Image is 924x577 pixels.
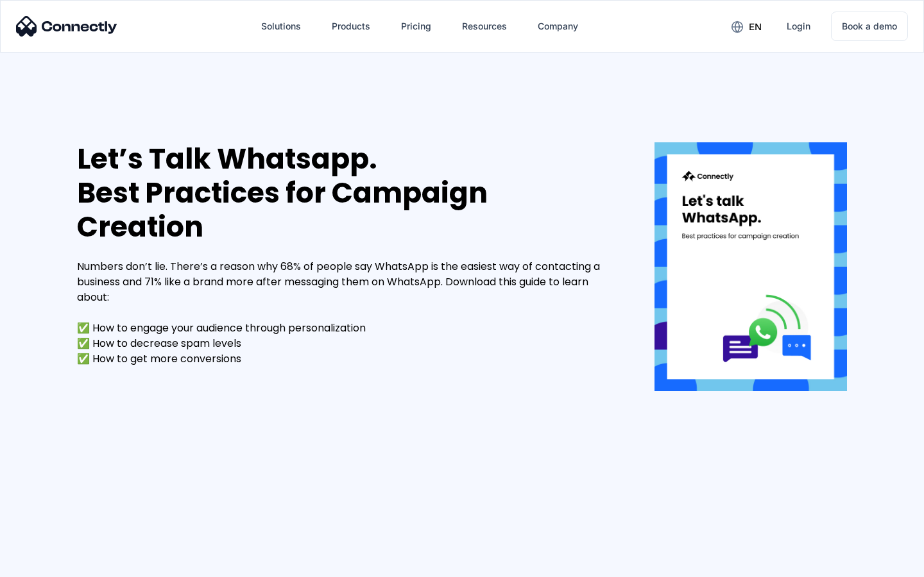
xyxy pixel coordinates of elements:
div: Pricing [401,17,431,35]
div: Company [538,17,578,35]
div: Login [787,17,810,35]
div: Let’s Talk Whatsapp. Best Practices for Campaign Creation [77,142,616,244]
ul: Language list [26,555,77,573]
img: Connectly Logo [16,16,117,37]
div: Products [332,17,370,35]
div: Resources [462,17,507,35]
a: Login [776,11,821,42]
div: Solutions [261,17,301,35]
a: Pricing [391,11,441,42]
a: Book a demo [831,12,908,41]
div: en [749,18,762,36]
aside: Language selected: English [13,555,77,573]
div: Numbers don’t lie. There’s a reason why 68% of people say WhatsApp is the easiest way of contacti... [77,259,616,367]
